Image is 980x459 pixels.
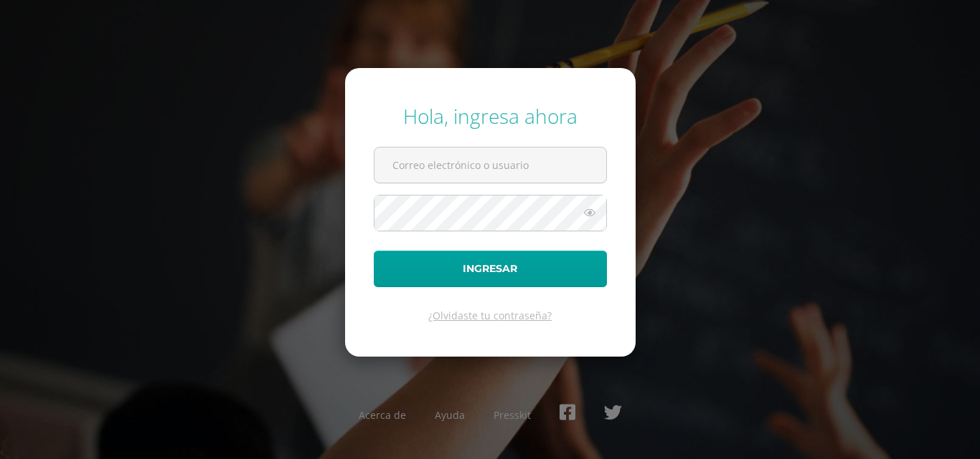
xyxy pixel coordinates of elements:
[428,309,552,322] a: ¿Olvidaste tu contraseña?
[374,251,607,287] button: Ingresar
[374,102,607,130] div: Hola, ingresa ahora
[435,408,465,422] a: Ayuda
[374,148,606,183] input: Correo electrónico o usuario
[359,408,406,422] a: Acerca de
[494,408,531,422] a: Presskit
